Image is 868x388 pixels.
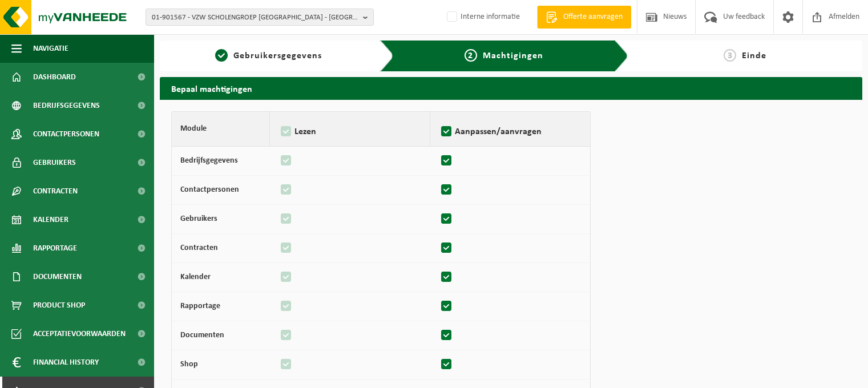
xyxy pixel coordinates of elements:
[724,49,736,62] span: 3
[33,320,126,348] span: Acceptatievoorwaarden
[160,77,862,99] h2: Bepaal machtigingen
[215,49,228,62] span: 1
[172,112,270,147] th: Module
[439,123,582,140] label: Aanpassen/aanvragen
[33,234,77,262] span: Rapportage
[33,34,68,63] span: Navigatie
[33,177,78,205] span: Contracten
[180,244,218,252] strong: Contracten
[180,215,217,223] strong: Gebruikers
[146,9,374,26] button: 01-901567 - VZW SCHOLENGROEP [GEOGRAPHIC_DATA] - [GEOGRAPHIC_DATA]
[180,302,220,310] strong: Rapportage
[180,156,238,165] strong: Bedrijfsgegevens
[233,51,322,60] span: Gebruikersgegevens
[742,51,766,60] span: Einde
[537,6,631,29] a: Offerte aanvragen
[483,51,543,60] span: Machtigingen
[180,185,239,194] strong: Contactpersonen
[165,49,371,63] a: 1Gebruikersgegevens
[33,205,68,234] span: Kalender
[152,9,358,26] span: 01-901567 - VZW SCHOLENGROEP [GEOGRAPHIC_DATA] - [GEOGRAPHIC_DATA]
[180,360,198,369] strong: Shop
[445,9,520,26] label: Interne informatie
[180,331,224,339] strong: Documenten
[33,348,99,377] span: Financial History
[560,11,625,23] span: Offerte aanvragen
[33,291,85,320] span: Product Shop
[180,273,211,281] strong: Kalender
[33,148,76,177] span: Gebruikers
[465,49,477,62] span: 2
[33,120,99,148] span: Contactpersonen
[33,262,82,291] span: Documenten
[33,63,76,91] span: Dashboard
[278,123,421,140] label: Lezen
[33,91,100,120] span: Bedrijfsgegevens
